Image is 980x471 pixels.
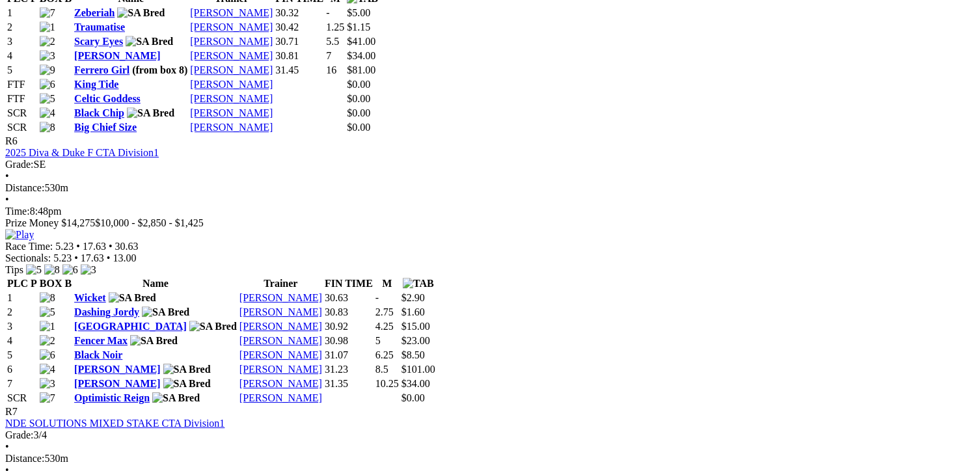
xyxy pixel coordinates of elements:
[324,306,374,319] td: 30.83
[326,50,331,61] text: 7
[275,7,324,20] td: 30.32
[5,170,9,182] span: •
[375,349,394,360] text: 6.25
[7,21,38,34] td: 2
[324,277,374,290] th: FIN TIME
[163,364,211,375] img: SA Bred
[275,49,324,62] td: 30.81
[190,107,273,118] a: [PERSON_NAME]
[190,7,273,18] a: [PERSON_NAME]
[324,334,374,347] td: 30.98
[190,79,273,90] a: [PERSON_NAME]
[5,429,34,440] span: Grade:
[44,264,60,276] img: 8
[95,217,204,228] span: $10,000 - $2,850 - $1,425
[7,306,38,319] td: 2
[31,278,37,289] span: P
[7,107,38,120] td: SCR
[324,349,374,362] td: 31.07
[74,122,137,133] a: Big Chief Size
[7,363,38,376] td: 6
[5,418,225,429] a: NDE SOLUTIONS MIXED STAKE CTA Division1
[239,378,322,389] a: [PERSON_NAME]
[40,50,55,62] img: 3
[74,79,118,90] a: King Tide
[40,292,55,304] img: 8
[239,292,322,303] a: [PERSON_NAME]
[7,92,38,105] td: FTF
[375,321,394,332] text: 4.25
[74,349,122,360] a: Black Noir
[7,78,38,91] td: FTF
[7,392,38,405] td: SCR
[5,241,53,252] span: Race Time:
[190,50,273,61] a: [PERSON_NAME]
[117,7,165,19] img: SA Bred
[347,7,370,18] span: $5.00
[375,306,394,317] text: 2.75
[326,64,336,75] text: 16
[5,406,18,417] span: R7
[190,122,273,133] a: [PERSON_NAME]
[239,306,322,317] a: [PERSON_NAME]
[7,278,28,289] span: PLC
[74,306,139,317] a: Dashing Jordy
[74,21,125,33] a: Traumatise
[402,321,430,332] span: $15.00
[40,93,55,105] img: 5
[5,206,30,217] span: Time:
[40,36,55,47] img: 2
[40,349,55,361] img: 6
[126,36,173,47] img: SA Bred
[113,252,136,263] span: 13.00
[5,229,34,241] img: Play
[5,159,965,170] div: SE
[74,277,238,290] th: Name
[74,252,78,263] span: •
[109,241,113,252] span: •
[74,364,160,375] a: [PERSON_NAME]
[239,392,322,403] a: [PERSON_NAME]
[40,335,55,347] img: 2
[275,64,324,77] td: 31.45
[74,7,115,18] a: Zeberiah
[74,93,141,104] a: Celtic Goddess
[40,378,55,390] img: 3
[402,364,435,375] span: $101.00
[326,7,329,18] text: -
[190,21,273,33] a: [PERSON_NAME]
[403,278,434,289] img: TAB
[74,378,160,389] a: [PERSON_NAME]
[375,378,399,389] text: 10.25
[40,64,55,76] img: 9
[40,79,55,90] img: 6
[107,252,111,263] span: •
[55,241,74,252] span: 5.23
[5,429,965,441] div: 3/4
[74,107,124,118] a: Black Chip
[5,147,159,158] a: 2025 Diva & Duke F CTA Division1
[324,363,374,376] td: 31.23
[26,264,42,276] img: 5
[40,7,55,19] img: 7
[40,107,55,119] img: 4
[7,35,38,48] td: 3
[347,79,370,90] span: $0.00
[5,135,18,146] span: R6
[324,320,374,333] td: 30.92
[326,21,344,33] text: 1.25
[326,36,339,47] text: 5.5
[347,36,375,47] span: $41.00
[375,364,388,375] text: 8.5
[62,264,78,276] img: 6
[74,321,187,332] a: [GEOGRAPHIC_DATA]
[109,292,156,304] img: SA Bred
[5,182,965,194] div: 530m
[74,335,128,346] a: Fencer Max
[190,93,273,104] a: [PERSON_NAME]
[239,277,323,290] th: Trainer
[347,64,375,75] span: $81.00
[40,392,55,404] img: 7
[76,241,80,252] span: •
[5,453,44,464] span: Distance:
